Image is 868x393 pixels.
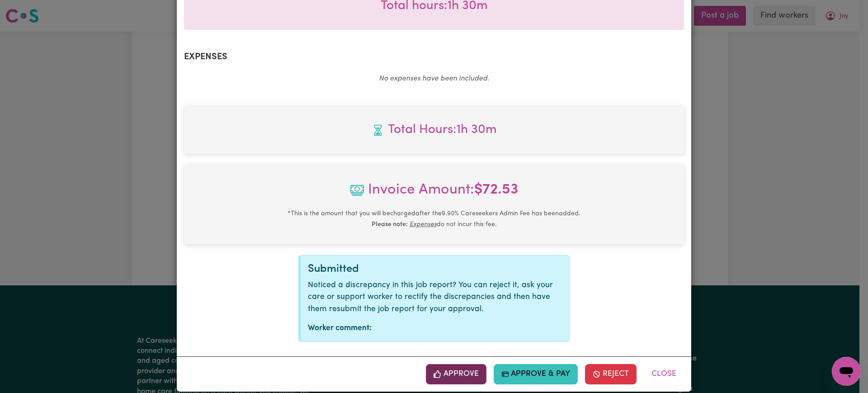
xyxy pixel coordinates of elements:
small: This is the amount that you will be charged after the 9.90 % Careseekers Admin Fee has been added... [288,210,580,228]
strong: Worker comment: [308,324,372,332]
span: Submitted [308,264,359,275]
u: Expenses [410,221,437,228]
p: Noticed a discrepancy in this job report? You can reject it, ask your care or support worker to r... [308,279,562,315]
b: $ 72.53 [474,183,518,197]
em: No expenses have been included. [379,75,489,82]
button: Approve & Pay [494,364,578,384]
b: Please note: [372,221,408,228]
span: Total hours worked: 1 hour 30 minutes [191,120,677,139]
button: Close [644,364,684,384]
span: Invoice Amount: [191,179,677,208]
h2: Expenses [184,52,684,62]
iframe: Button to launch messaging window [832,357,861,386]
button: Approve [426,364,486,384]
button: Reject [585,364,637,384]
